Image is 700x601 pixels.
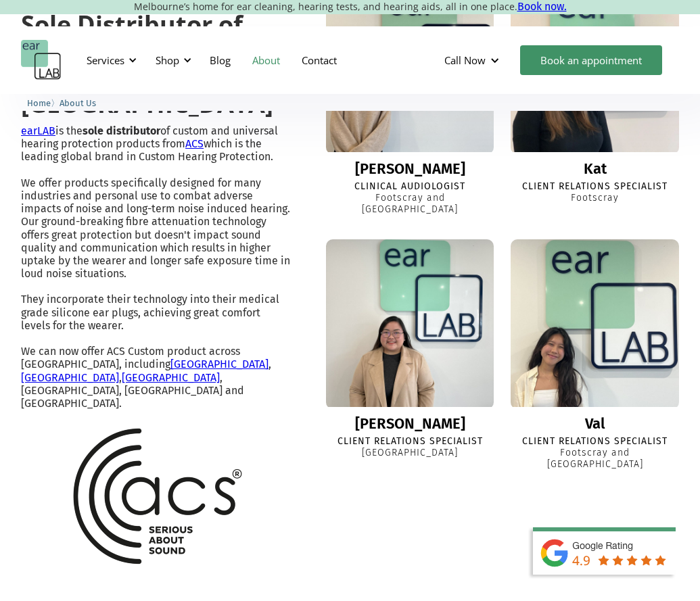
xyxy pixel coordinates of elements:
div: Footscray and [GEOGRAPHIC_DATA] [326,193,494,216]
div: Services [87,53,124,67]
h2: Sole Distributor of ACS Custom ear plugs products in AUS and [GEOGRAPHIC_DATA] [21,11,291,118]
div: Shop [156,53,179,67]
div: Footscray [571,193,619,204]
div: Val [585,416,605,432]
div: Footscray and [GEOGRAPHIC_DATA] [511,448,679,471]
div: Call Now [434,40,513,80]
a: [GEOGRAPHIC_DATA] [21,371,119,384]
a: ACS [185,137,204,150]
strong: sole distributor [83,124,160,137]
div: Clinical Audiologist [354,181,465,193]
div: [PERSON_NAME] [355,416,465,432]
a: Contact [291,41,348,80]
a: [GEOGRAPHIC_DATA] [170,358,269,370]
li: 〉 [27,96,60,110]
img: Val [511,239,679,408]
span: About Us [60,98,96,108]
div: Client Relations Specialist [337,436,483,448]
div: [GEOGRAPHIC_DATA] [362,448,458,459]
a: About [241,41,291,80]
div: Client Relations Specialist [522,436,668,448]
a: Book an appointment [520,45,662,75]
a: Mina[PERSON_NAME]Client Relations Specialist[GEOGRAPHIC_DATA] [326,239,494,459]
a: ValValClient Relations SpecialistFootscray and [GEOGRAPHIC_DATA] [511,239,679,471]
a: [GEOGRAPHIC_DATA] [122,371,220,384]
p: is the of custom and universal hearing protection products from which is the leading global brand... [21,124,291,410]
img: Mina [326,239,494,408]
div: [PERSON_NAME] [355,161,465,177]
div: Kat [584,161,607,177]
a: home [21,40,62,80]
div: Call Now [444,53,486,67]
a: Blog [199,41,241,80]
a: About Us [60,96,96,109]
img: ACS logo [70,410,243,583]
a: earLAB [21,124,55,137]
div: Client Relations Specialist [522,181,668,193]
div: Shop [147,40,195,80]
a: Home [27,96,51,109]
div: Services [78,40,141,80]
span: Home [27,98,51,108]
